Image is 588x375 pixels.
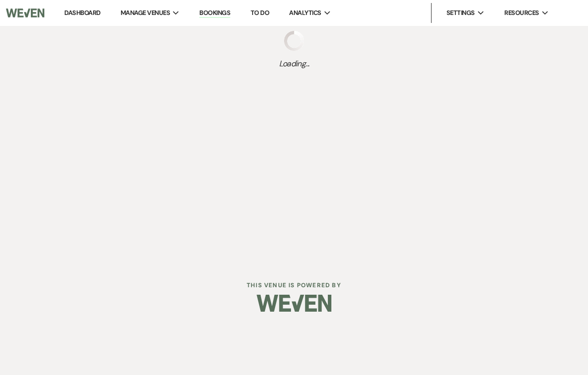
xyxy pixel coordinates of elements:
img: Weven Logo [6,2,44,23]
span: Manage Venues [121,8,170,18]
img: loading spinner [284,31,304,51]
a: To Do [251,8,269,17]
a: Bookings [199,8,230,18]
span: Loading... [279,58,309,70]
span: Resources [504,8,539,18]
span: Settings [446,8,475,18]
span: Analytics [289,8,321,18]
a: Dashboard [64,8,100,17]
img: Weven Logo [257,286,331,321]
